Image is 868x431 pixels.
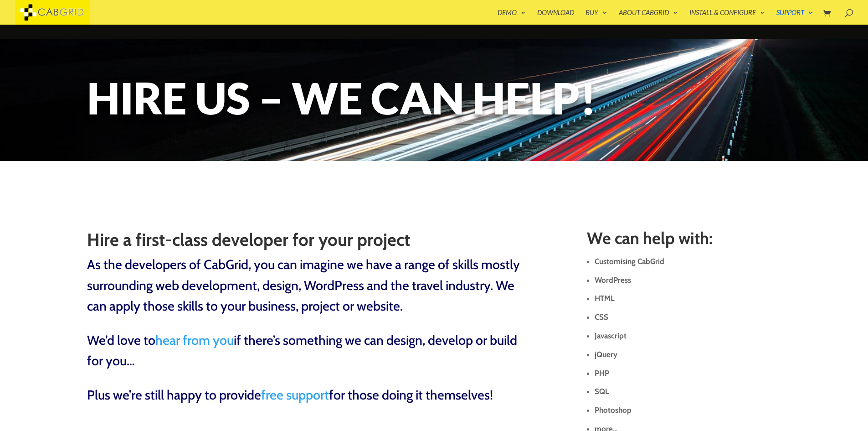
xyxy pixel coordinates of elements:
[498,9,526,25] a: Demo
[587,229,781,252] h3: We can help with:
[595,252,781,271] li: Customising CabGrid
[812,374,868,417] iframe: chat widget
[595,327,781,345] li: Javascript
[261,387,329,403] a: free support
[595,345,781,364] li: jQuery
[15,6,90,16] a: CabGrid Taxi Plugin
[776,9,813,25] a: Support
[595,364,781,383] li: PHP
[595,271,781,290] li: WordPress
[87,254,531,330] p: As the developers of CabGrid, you can imagine we have a range of skills mostly surrounding web de...
[586,9,607,25] a: Buy
[595,401,781,420] li: Photoshop
[87,230,531,254] h3: Hire a first-class developer for your project
[689,9,765,25] a: Install & Configure
[537,9,574,25] a: Download
[87,76,781,124] h1: Hire Us – We can help!
[595,308,781,327] li: CSS
[87,384,531,405] p: Plus we’re still happy to provide for those doing it themselves!
[595,382,781,401] li: SQL
[155,332,234,348] a: hear from you
[595,289,781,308] li: HTML
[87,330,531,384] p: We’d love to if there’s something we can design, develop or build for you…
[619,9,678,25] a: About CabGrid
